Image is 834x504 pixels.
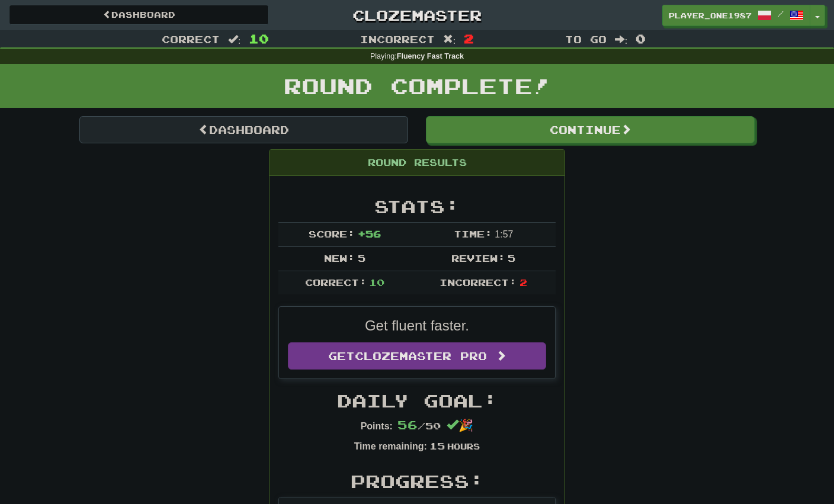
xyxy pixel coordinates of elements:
[270,150,564,176] div: Round Results
[397,418,418,432] span: 56
[454,228,492,239] span: Time:
[426,116,755,143] button: Continue
[162,33,220,45] span: Correct
[228,34,241,44] span: :
[288,342,546,370] a: GetClozemaster Pro
[662,5,810,26] a: Player_one1987 /
[447,419,473,432] span: 🎉
[354,441,427,451] strong: Time remaining:
[249,31,269,46] span: 10
[464,31,474,46] span: 2
[669,10,752,21] span: Player_one1987
[451,252,505,264] span: Review:
[278,391,556,410] h2: Daily Goal:
[397,420,441,431] span: / 50
[324,252,355,264] span: New:
[508,252,515,264] span: 5
[443,34,456,44] span: :
[369,277,384,288] span: 10
[440,277,517,288] span: Incorrect:
[288,316,546,336] p: Get fluent faster.
[447,441,480,451] small: Hours
[309,228,355,239] span: Score:
[358,252,365,264] span: 5
[278,197,556,216] h2: Stats:
[278,471,556,491] h2: Progress:
[636,31,646,46] span: 0
[4,74,830,98] h1: Round Complete!
[519,277,527,288] span: 2
[358,228,381,239] span: + 56
[305,277,367,288] span: Correct:
[355,349,487,362] span: Clozemaster Pro
[495,229,513,239] span: 1 : 57
[397,52,464,60] strong: Fluency Fast Track
[615,34,628,44] span: :
[361,421,393,431] strong: Points:
[287,5,547,25] a: Clozemaster
[429,440,445,451] span: 15
[79,116,408,143] a: Dashboard
[778,9,784,18] span: /
[360,33,435,45] span: Incorrect
[9,5,269,25] a: Dashboard
[565,33,607,45] span: To go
